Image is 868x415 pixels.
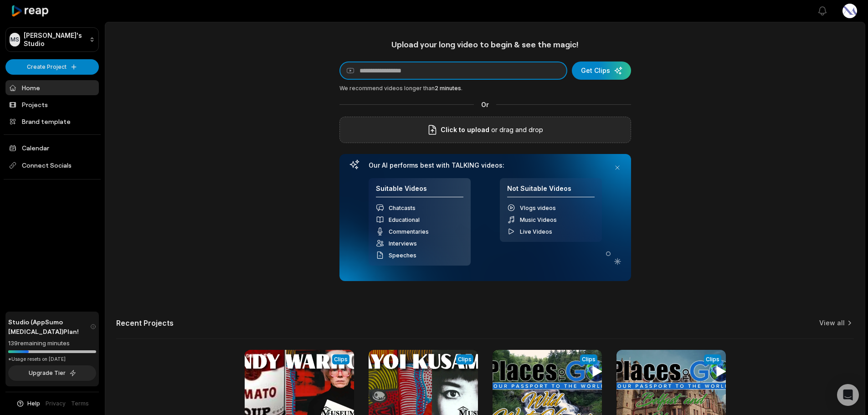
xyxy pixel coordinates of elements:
[489,124,543,135] p: or drag and drop
[389,252,416,259] span: Speeches
[27,400,40,408] span: Help
[389,228,429,235] span: Commentaries
[339,39,631,50] h1: Upload your long video to begin & see the magic!
[376,184,463,198] h4: Suitable Videos
[507,184,595,198] h4: Not Suitable Videos
[71,400,89,408] a: Terms
[389,216,420,223] span: Educational
[819,318,845,328] a: View all
[116,318,174,328] h2: Recent Projects
[572,61,631,80] button: Get Clips
[5,59,99,75] button: Create Project
[24,31,86,48] p: [PERSON_NAME]'s Studio
[8,365,96,381] button: Upgrade Tier
[8,356,96,363] div: *Usage resets on [DATE]
[389,240,417,247] span: Interviews
[5,157,99,174] span: Connect Socials
[16,400,40,408] button: Help
[339,84,631,92] div: We recommend videos longer than .
[10,33,20,46] div: MS
[8,317,90,336] span: Studio (AppSumo [MEDICAL_DATA]) Plan!
[5,140,99,155] a: Calendar
[435,85,461,92] span: 2 minutes
[46,400,66,408] a: Privacy
[441,124,489,135] span: Click to upload
[520,228,552,235] span: Live Videos
[5,80,99,95] a: Home
[5,114,99,129] a: Brand template
[520,205,556,211] span: Vlogs videos
[8,339,96,348] div: 139 remaining minutes
[369,161,602,169] h3: Our AI performs best with TALKING videos:
[474,100,496,109] span: Or
[520,216,557,223] span: Music Videos
[389,205,416,211] span: Chatcasts
[837,384,859,406] div: Open Intercom Messenger
[5,97,99,112] a: Projects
